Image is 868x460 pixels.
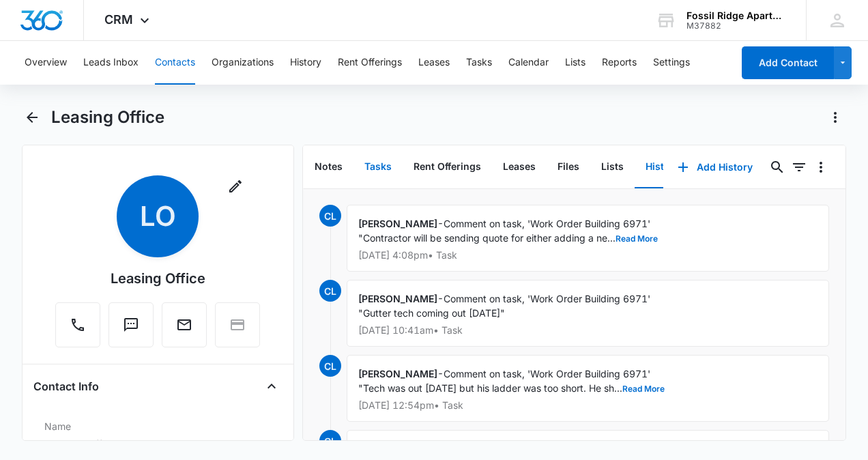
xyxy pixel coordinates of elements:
[347,205,830,272] div: -
[353,146,403,188] button: Tasks
[212,41,274,85] button: Organizations
[358,401,818,410] p: [DATE] 12:54pm • Task
[602,41,637,85] button: Reports
[635,146,691,188] button: History
[44,419,272,433] label: Name
[508,41,549,85] button: Calendar
[358,293,650,319] span: Comment on task, 'Work Order Building 6971' "Gutter tech coming out [DATE]"
[824,106,846,128] button: Actions
[83,41,139,85] button: Leads Inbox
[319,280,341,302] span: CL
[44,436,272,452] dd: Leasing Office
[403,146,492,188] button: Rent Offerings
[108,324,154,335] a: Text
[55,324,100,335] a: Call
[358,218,658,244] span: Comment on task, 'Work Order Building 6971' "Contractor will be sending quote for either adding a...
[766,156,788,178] button: Search...
[108,302,154,347] button: Text
[358,250,818,260] p: [DATE] 4:08pm • Task
[319,430,341,452] span: CL
[616,235,658,243] button: Read More
[547,146,590,188] button: Files
[810,156,832,178] button: Overflow Menu
[304,146,353,188] button: Notes
[162,302,207,347] button: Email
[686,10,786,21] div: account name
[51,107,164,128] h1: Leasing Office
[358,368,437,379] span: [PERSON_NAME]
[742,46,834,79] button: Add Contact
[347,355,830,422] div: -
[418,41,450,85] button: Leases
[155,41,195,85] button: Contacts
[358,368,665,394] span: Comment on task, 'Work Order Building 6971' "Tech was out [DATE] but his ladder was too short. He...
[319,205,341,227] span: CL
[590,146,635,188] button: Lists
[358,326,818,335] p: [DATE] 10:41am • Task
[347,280,830,347] div: -
[55,302,100,347] button: Call
[104,12,133,27] span: CRM
[290,41,321,85] button: History
[565,41,585,85] button: Lists
[664,151,766,184] button: Add History
[653,41,690,85] button: Settings
[25,41,67,85] button: Overview
[117,175,199,257] span: LO
[33,378,99,394] h4: Contact Info
[622,385,665,393] button: Read More
[162,324,207,335] a: Email
[33,414,283,459] div: NameLeasing Office
[492,146,547,188] button: Leases
[686,21,786,31] div: account id
[338,41,402,85] button: Rent Offerings
[261,375,283,397] button: Close
[319,355,341,377] span: CL
[358,293,437,304] span: [PERSON_NAME]
[22,106,43,128] button: Back
[111,268,205,289] div: Leasing Office
[788,156,810,178] button: Filters
[466,41,492,85] button: Tasks
[358,218,437,229] span: [PERSON_NAME]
